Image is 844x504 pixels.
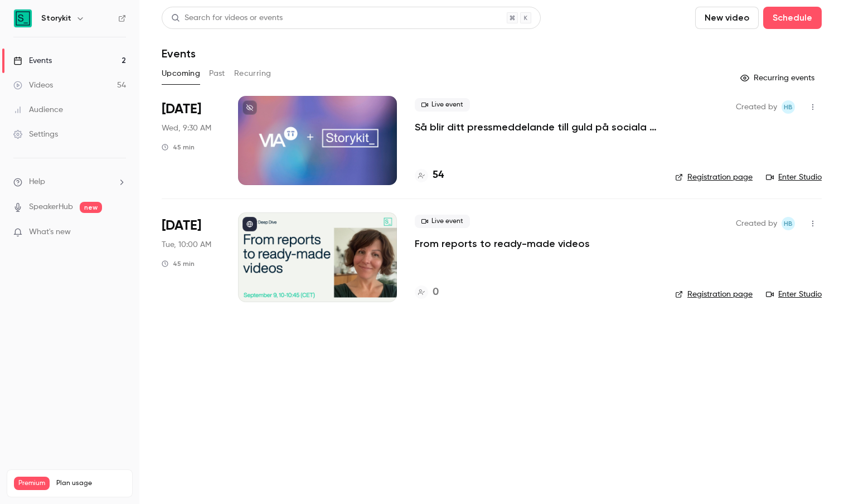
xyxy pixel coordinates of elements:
div: Audience [13,104,63,115]
div: 45 min [162,259,195,268]
span: Heidi Bordal [782,100,795,114]
h4: 54 [433,168,444,183]
span: HB [784,100,793,114]
a: From reports to ready-made videos [415,237,590,250]
span: Premium [14,477,50,490]
span: Plan usage [56,479,125,488]
div: Settings [13,129,58,140]
img: Storykit [14,9,32,27]
span: Help [29,176,45,188]
iframe: Noticeable Trigger [113,227,126,238]
li: help-dropdown-opener [13,176,126,188]
span: Wed, 9:30 AM [162,123,211,134]
span: Live event [415,98,470,112]
h1: Events [162,47,196,60]
div: 45 min [162,143,195,152]
button: Upcoming [162,65,200,83]
button: Recurring [234,65,271,83]
button: Schedule [763,7,822,29]
span: Heidi Bordal [782,217,795,230]
a: Enter Studio [766,172,822,183]
div: Sep 9 Tue, 10:00 AM (Europe/Stockholm) [162,212,220,302]
a: Enter Studio [766,289,822,300]
div: Search for videos or events [171,12,283,24]
h4: 0 [433,285,439,300]
a: Registration page [675,289,753,300]
button: New video [695,7,759,29]
div: Events [13,55,52,66]
a: 0 [415,285,439,300]
span: new [80,202,102,213]
button: Past [209,65,225,83]
span: [DATE] [162,217,201,235]
span: What's new [29,226,71,238]
h6: Storykit [41,13,71,24]
a: Så blir ditt pressmeddelande till guld på sociala medier [415,120,657,134]
span: [DATE] [162,100,201,118]
a: Registration page [675,172,753,183]
a: SpeakerHub [29,201,73,213]
div: Videos [13,80,53,91]
div: Aug 27 Wed, 9:30 AM (Europe/Stockholm) [162,96,220,185]
span: HB [784,217,793,230]
span: Tue, 10:00 AM [162,239,211,250]
button: Recurring events [735,69,822,87]
span: Created by [736,217,777,230]
span: Live event [415,215,470,228]
span: Created by [736,100,777,114]
a: 54 [415,168,444,183]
